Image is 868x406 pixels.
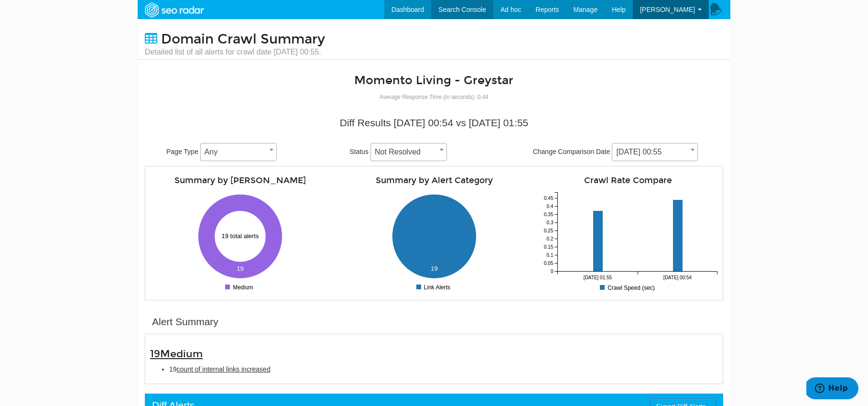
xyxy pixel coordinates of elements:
text: 19 total alerts [221,232,259,240]
tspan: 0.25 [544,228,553,233]
span: Not Resolved [371,145,446,159]
tspan: 0.2 [547,236,553,241]
tspan: [DATE] 00:54 [663,275,692,280]
tspan: 0.1 [547,252,553,258]
span: Help [612,6,626,13]
small: Detailed list of all alerts for crawl date [DATE] 00:55. [145,47,325,57]
tspan: 0.4 [547,204,553,209]
span: count of internal links increased [177,365,271,373]
span: Domain Crawl Summary [161,31,325,47]
img: SEORadar [141,1,207,19]
h4: Summary by Alert Category [344,176,524,185]
span: Not Resolved [370,143,447,161]
h4: Summary by [PERSON_NAME] [150,176,330,185]
tspan: 0.05 [544,261,553,266]
span: 09/11/2025 00:55 [612,145,697,159]
tspan: 0.35 [544,212,553,217]
div: Diff Results [DATE] 00:54 vs [DATE] 01:55 [152,116,716,130]
span: Status [349,148,369,155]
div: Alert Summary [152,315,218,329]
span: 19 [150,348,203,360]
tspan: 0.45 [544,196,553,201]
tspan: 0 [551,269,553,274]
small: Average Response Time (in seconds): 0.44 [380,94,488,100]
span: [PERSON_NAME] [640,6,695,13]
tspan: [DATE] 01:55 [584,275,612,280]
h4: Crawl Rate Compare [538,176,718,185]
span: Change Comparison Date [533,148,610,155]
a: Momento Living - Greystar [354,73,513,88]
span: Any [200,143,277,161]
span: Manage [574,6,598,13]
span: Any [201,145,276,159]
tspan: 0.3 [547,220,553,225]
iframe: Opens a widget where you can find more information [806,377,858,401]
span: Medium [160,348,203,360]
span: Reports [536,6,559,13]
span: Ad hoc [500,6,521,13]
tspan: 0.15 [544,244,553,250]
span: 09/11/2025 00:55 [612,143,698,161]
li: 19 [169,364,718,374]
span: Page Type [166,148,198,155]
